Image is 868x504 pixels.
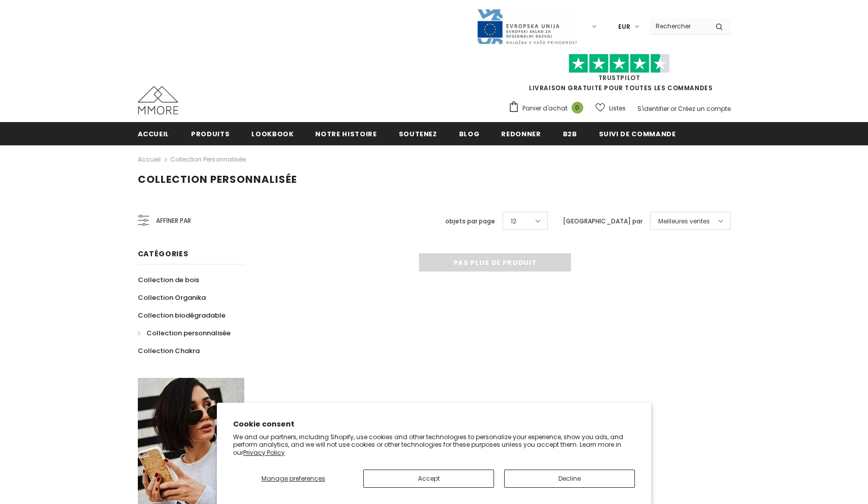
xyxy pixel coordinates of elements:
span: Blog [459,129,480,139]
span: Panier d'achat [522,103,568,113]
h2: Cookie consent [233,419,635,430]
input: Search Site [650,19,708,33]
span: Collection de bois [138,275,199,285]
span: LIVRAISON GRATUITE POUR TOUTES LES COMMANDES [508,58,731,92]
a: Lookbook [251,122,293,145]
span: EUR [618,22,630,32]
span: Catégories [138,249,188,259]
label: [GEOGRAPHIC_DATA] par [563,216,643,226]
span: Accueil [138,129,170,139]
span: B2B [563,129,577,139]
a: TrustPilot [598,73,640,82]
a: Collection personnalisée [170,155,246,164]
img: Javni Razpis [476,8,578,45]
span: 12 [511,216,516,226]
a: Créez un compte [678,104,731,113]
a: Blog [459,122,480,145]
a: Collection Organika [138,289,206,306]
a: Collection Chakra [138,342,200,360]
label: objets par page [445,216,495,226]
span: soutenez [399,129,437,139]
a: Notre histoire [315,122,376,145]
a: S'identifier [637,104,669,113]
span: Meilleures ventes [658,216,710,226]
span: Notre histoire [315,129,376,139]
span: Affiner par [156,215,191,226]
span: or [670,104,676,113]
span: Collection Organika [138,293,206,302]
a: Accueil [138,122,170,145]
button: Manage preferences [233,470,353,488]
a: Accueil [138,153,161,166]
p: We and our partners, including Shopify, use cookies and other technologies to personalize your ex... [233,433,635,457]
span: Collection Chakra [138,346,200,356]
span: Redonner [501,129,541,139]
span: Manage preferences [261,474,325,483]
span: Listes [609,103,626,113]
span: Suivi de commande [599,129,676,139]
a: soutenez [399,122,437,145]
a: B2B [563,122,577,145]
a: Collection biodégradable [138,306,225,324]
img: Cas MMORE [138,86,178,114]
a: Listes [595,99,626,117]
a: Javni Razpis [476,22,578,30]
a: Collection personnalisée [138,324,231,342]
span: Lookbook [251,129,293,139]
a: Panier d'achat 0 [508,101,588,116]
a: Privacy Policy [243,448,285,457]
span: Collection personnalisée [138,172,297,186]
button: Decline [504,470,635,488]
span: Collection biodégradable [138,311,225,320]
img: Faites confiance aux étoiles pilotes [569,54,670,73]
a: Suivi de commande [599,122,676,145]
a: Produits [191,122,230,145]
span: Produits [191,129,230,139]
a: Redonner [501,122,541,145]
button: Accept [363,470,494,488]
span: Collection personnalisée [146,328,231,338]
a: Collection de bois [138,271,199,289]
span: 0 [572,102,583,113]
